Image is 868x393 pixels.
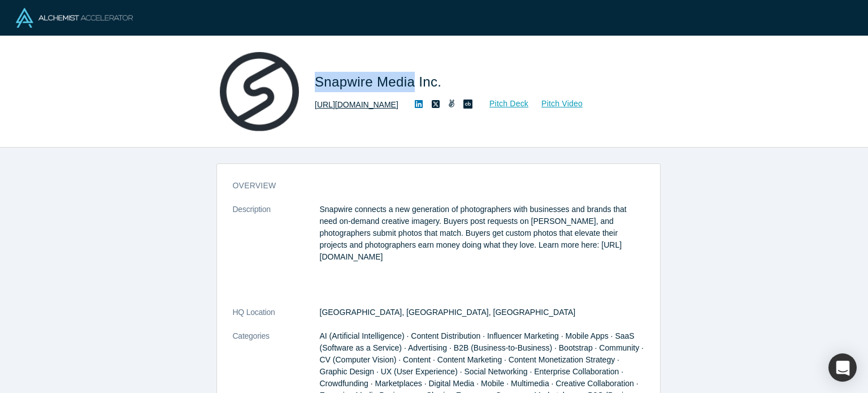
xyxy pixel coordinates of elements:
[315,74,445,89] span: Snapwire Media Inc.
[320,204,644,263] p: Snapwire connects a new generation of photographers with businesses and brands that need on-deman...
[477,97,529,110] a: Pitch Deck
[529,97,583,110] a: Pitch Video
[320,306,644,318] dd: [GEOGRAPHIC_DATA], [GEOGRAPHIC_DATA], [GEOGRAPHIC_DATA]
[233,204,320,306] dt: Description
[233,306,320,330] dt: HQ Location
[220,52,299,131] img: Snapwire Media Inc.'s Logo
[233,180,628,192] h3: overview
[315,99,398,111] a: [URL][DOMAIN_NAME]
[16,8,133,28] img: Alchemist Logo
